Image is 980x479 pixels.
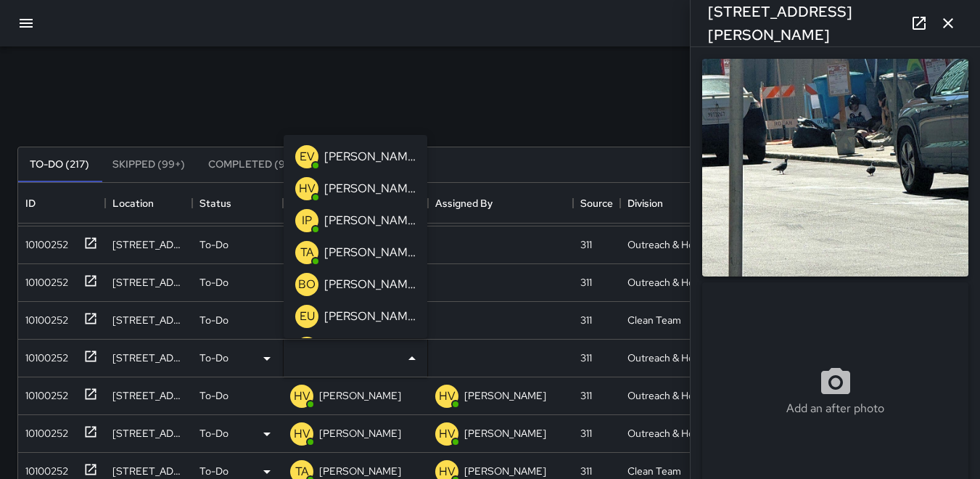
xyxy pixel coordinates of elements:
p: To-Do [199,426,228,441]
div: 10100252 [20,458,68,478]
p: [PERSON_NAME] [319,464,401,478]
div: Assigned By [428,183,573,224]
div: ID [18,183,105,224]
div: 10100252 [20,420,68,441]
div: Source [580,183,613,224]
p: HV [294,425,310,443]
p: [PERSON_NAME] [319,426,401,441]
p: To-Do [199,388,228,403]
p: EU [300,308,315,325]
p: HV [439,425,456,443]
p: HV [294,388,310,405]
div: Status [199,183,231,224]
div: Outreach & Hospitality [627,275,704,290]
button: Close [402,348,422,369]
div: Source [573,183,620,224]
div: 98 7th Street [112,426,185,441]
p: EV [300,148,315,165]
div: ID [25,183,36,224]
div: 311 [580,237,592,252]
div: 10100252 [20,269,68,290]
p: [PERSON_NAME] [324,148,416,165]
div: 1133 Market Street [112,464,185,478]
p: To-Do [199,313,228,327]
p: [PERSON_NAME] Overall [324,276,416,293]
div: Outreach & Hospitality [627,351,704,365]
div: 311 [580,426,592,441]
div: 10100252 [20,232,68,252]
div: 624 Stevenson Street [112,351,185,365]
p: IP [302,212,312,229]
div: Assigned To [283,183,428,224]
div: 1000 Howard Street [112,237,185,252]
div: Location [112,183,154,224]
p: To-Do [199,275,228,290]
div: Outreach & Hospitality [627,237,704,252]
div: 311 [580,388,592,403]
div: 311 [580,351,592,365]
div: 10100252 [20,307,68,327]
div: 36 7th Street [112,388,185,403]
p: To-Do [199,351,228,365]
div: 311 [580,464,592,478]
div: Outreach & Hospitality [627,426,704,441]
div: Assigned By [435,183,493,224]
p: To-Do [199,237,228,252]
p: To-Do [199,464,228,478]
div: 311 [580,275,592,290]
button: To-Do (217) [18,147,101,182]
p: HV [299,180,316,197]
p: [PERSON_NAME] [464,388,546,403]
div: Status [192,183,283,224]
div: 1 Hallidie Plz [112,275,185,290]
p: [PERSON_NAME] [324,308,416,325]
div: 311 [580,313,592,327]
div: Division [627,183,663,224]
p: [PERSON_NAME] [324,212,416,229]
div: Clean Team [627,464,681,478]
p: [PERSON_NAME] [464,464,546,478]
div: Location [105,183,192,224]
p: [PERSON_NAME] [319,388,401,403]
p: [PERSON_NAME] [324,244,416,261]
div: 10100252 [20,382,68,403]
p: [PERSON_NAME] [324,180,416,197]
p: BO [298,276,316,293]
p: [PERSON_NAME] [464,426,546,441]
button: Skipped (99+) [101,147,197,182]
div: 1337 Mission Street [112,313,185,327]
div: Clean Team [627,313,681,327]
div: 10100252 [20,345,68,365]
div: Division [620,183,711,224]
div: Outreach & Hospitality [627,388,704,403]
p: TA [300,244,314,261]
p: HV [439,388,456,405]
button: Completed (99+) [197,147,313,182]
